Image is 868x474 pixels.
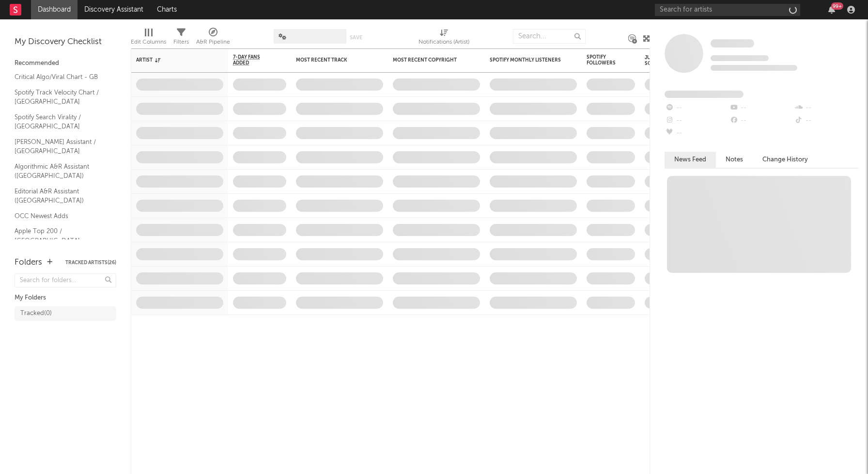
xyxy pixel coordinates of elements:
[15,257,42,269] div: Folders
[15,292,116,304] div: My Folders
[15,137,107,157] a: [PERSON_NAME] Assistant / [GEOGRAPHIC_DATA]
[20,308,52,319] div: Tracked ( 0 )
[665,127,729,140] div: --
[136,57,209,63] div: Artist
[15,211,107,221] a: OCC Newest Adds
[753,152,818,168] button: Change History
[711,39,754,48] a: Some Artist
[196,36,230,48] div: A&R Pipeline
[233,54,272,66] span: 7-Day Fans Added
[15,36,116,48] div: My Discovery Checklist
[15,273,116,287] input: Search for folders...
[729,114,793,127] div: --
[665,152,716,168] button: News Feed
[470,55,480,65] button: Filter by Most Recent Copyright
[131,36,166,48] div: Edit Columns
[173,36,189,48] div: Filters
[794,114,858,127] div: --
[173,24,189,52] div: Filters
[15,306,116,321] a: Tracked(0)
[296,57,369,63] div: Most Recent Track
[567,55,577,65] button: Filter by Spotify Monthly Listeners
[15,58,116,69] div: Recommended
[418,24,469,52] div: Notifications (Artist)
[214,55,223,65] button: Filter by Artist
[711,39,754,47] span: Some Artist
[665,91,744,98] span: Fans Added by Platform
[490,57,562,63] div: Spotify Monthly Listeners
[65,260,116,265] button: Tracked Artists(26)
[831,2,843,10] div: 99 +
[655,4,800,16] input: Search for artists
[729,102,793,114] div: --
[711,55,769,61] span: Tracking Since: [DATE]
[15,112,107,132] a: Spotify Search Virality / [GEOGRAPHIC_DATA]
[513,29,586,44] input: Search...
[711,65,797,71] span: 0 fans last week
[665,102,729,114] div: --
[373,55,383,65] button: Filter by Most Recent Track
[277,55,286,65] button: Filter by 7-Day Fans Added
[716,152,753,168] button: Notes
[645,55,669,66] div: Jump Score
[196,24,230,52] div: A&R Pipeline
[15,87,107,107] a: Spotify Track Velocity Chart / [GEOGRAPHIC_DATA]
[15,226,107,246] a: Apple Top 200 / [GEOGRAPHIC_DATA]
[15,186,107,206] a: Editorial A&R Assistant ([GEOGRAPHIC_DATA])
[665,114,729,127] div: --
[350,35,362,40] button: Save
[131,24,166,52] div: Edit Columns
[15,161,107,181] a: Algorithmic A&R Assistant ([GEOGRAPHIC_DATA])
[794,102,858,114] div: --
[828,6,835,14] button: 99+
[393,57,465,63] div: Most Recent Copyright
[625,55,635,65] button: Filter by Spotify Followers
[587,54,620,66] div: Spotify Followers
[15,72,107,82] a: Critical Algo/Viral Chart - GB
[418,36,469,48] div: Notifications (Artist)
